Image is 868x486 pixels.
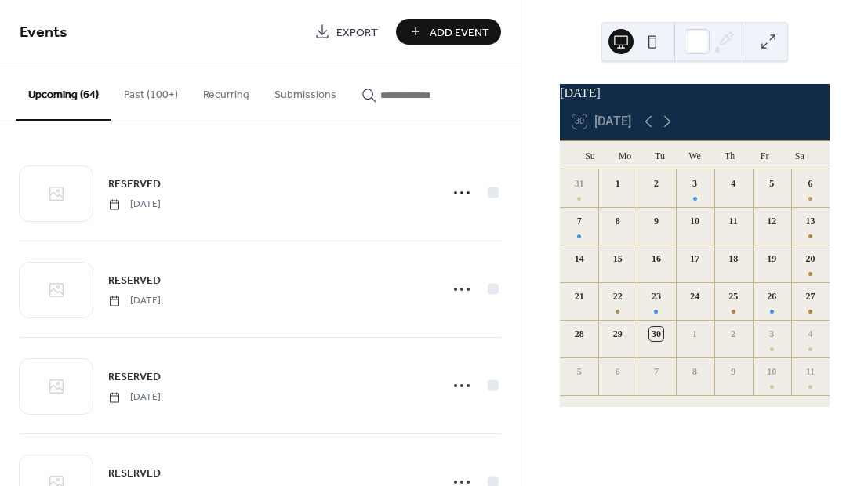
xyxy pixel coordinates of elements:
button: Add Event [396,19,501,45]
a: RESERVED [108,271,161,289]
div: 5 [764,176,779,190]
div: 8 [688,364,702,379]
div: 13 [803,214,817,228]
a: RESERVED [108,368,161,386]
span: [DATE] [108,390,161,404]
a: RESERVED [108,175,161,193]
div: 28 [572,327,587,341]
div: Mo [608,141,643,169]
a: Export [303,19,390,45]
div: 16 [649,252,663,266]
div: 1 [688,327,702,341]
div: 5 [572,364,587,379]
span: Add Event [430,24,489,41]
div: Fr [747,141,783,169]
div: 30 [649,327,663,341]
div: 21 [572,289,587,303]
div: 10 [688,214,702,228]
div: 9 [726,364,740,379]
div: [DATE] [560,84,830,103]
div: 3 [764,327,779,341]
div: 31 [572,176,587,190]
span: RESERVED [108,176,161,193]
div: 29 [611,327,625,341]
div: 14 [572,252,587,266]
div: 6 [803,176,817,190]
div: 2 [726,327,740,341]
div: 2 [649,176,663,190]
span: RESERVED [108,369,161,386]
div: 20 [803,252,817,266]
div: 12 [764,214,779,228]
button: Past (100+) [111,63,191,119]
span: RESERVED [108,273,161,289]
div: 1 [611,176,625,190]
div: 24 [688,289,702,303]
div: 26 [764,289,779,303]
div: 7 [572,214,587,228]
div: 17 [688,252,702,266]
a: RESERVED [108,464,161,482]
div: 11 [803,364,817,379]
div: Th [712,141,747,169]
div: 3 [688,176,702,190]
div: 4 [726,176,740,190]
span: [DATE] [108,198,161,212]
div: 18 [726,252,740,266]
div: 8 [611,214,625,228]
div: 9 [649,214,663,228]
span: RESERVED [108,466,161,482]
div: 6 [611,364,625,379]
div: 25 [726,289,740,303]
button: Upcoming (64) [16,63,111,121]
div: 27 [803,289,817,303]
div: 15 [611,252,625,266]
div: 4 [803,327,817,341]
span: Export [336,24,378,41]
div: 19 [764,252,779,266]
span: Events [20,17,67,48]
div: We [677,141,713,169]
div: 11 [726,214,740,228]
div: 23 [649,289,663,303]
button: Recurring [191,63,262,119]
button: Submissions [262,63,349,119]
div: Su [572,141,608,169]
div: 7 [649,364,663,379]
div: Sa [782,141,817,169]
div: 22 [611,289,625,303]
div: 10 [764,364,779,379]
span: [DATE] [108,294,161,308]
div: Tu [642,141,677,169]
